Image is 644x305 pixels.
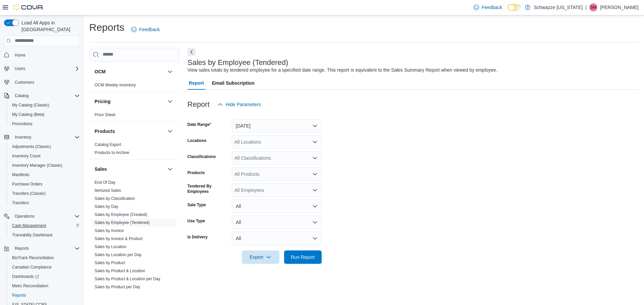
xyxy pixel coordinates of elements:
span: Dashboards [9,273,80,281]
a: Sales by Product per Day [95,285,140,289]
button: Canadian Compliance [7,262,83,272]
button: My Catalog (Beta) [7,110,83,119]
button: [DATE] [232,119,322,133]
span: Sales by Product [95,260,125,265]
a: Products to Archive [95,150,129,155]
div: Sarah McDole [589,3,597,11]
span: Catalog Export [95,142,121,147]
h1: Reports [89,21,124,34]
label: Use Type [187,218,205,224]
span: Sales by Classification [95,196,135,201]
a: Itemized Sales [95,188,121,193]
label: Tendered By Employees [187,183,229,194]
span: Report [189,76,204,90]
span: Email Subscription [212,76,255,90]
span: Sales by Day [95,204,118,209]
span: Canadian Compliance [9,263,80,271]
a: Price Sheet [95,112,115,117]
span: My Catalog (Beta) [9,110,80,119]
span: Sales by Product & Location per Day [95,276,160,282]
span: Customers [15,80,34,85]
button: Open list of options [312,139,318,145]
h3: Sales by Employee (Tendered) [187,59,288,67]
span: Load All Apps in [GEOGRAPHIC_DATA] [19,19,80,33]
button: OCM [95,68,165,75]
span: Promotions [12,121,33,127]
button: Users [12,65,28,73]
a: Sales by Product & Location per Day [95,277,160,281]
span: Export [246,250,275,264]
button: Users [1,64,83,73]
a: Inventory Manager (Classic) [9,161,65,169]
button: Transfers (Classic) [7,189,83,198]
button: Customers [1,77,83,87]
h3: OCM [95,68,106,75]
span: Sales by Location [95,244,126,249]
span: Transfers (Classic) [9,189,80,198]
span: Metrc Reconciliation [12,283,48,289]
button: Open list of options [312,171,318,177]
label: Date Range [187,122,211,127]
span: Promotions [9,120,80,128]
a: End Of Day [95,180,115,185]
button: Reports [7,291,83,300]
span: Inventory Manager (Classic) [9,161,80,169]
span: Transfers [12,200,29,206]
button: Reports [1,244,83,253]
button: Pricing [95,98,165,105]
button: Inventory Manager (Classic) [7,161,83,170]
a: Inventory Count [9,152,43,160]
button: Catalog [1,91,83,100]
button: Operations [1,212,83,221]
button: Inventory [12,133,34,141]
span: Reports [12,293,26,298]
span: Products to Archive [95,150,129,155]
span: Price Sheet [95,112,115,118]
a: OCM Weekly Inventory [95,83,136,87]
label: Is Delivery [187,234,208,240]
span: Cash Management [12,223,46,228]
span: Hide Parameters [226,101,261,108]
span: Feedback [482,4,502,11]
a: Transfers (Classic) [9,189,48,198]
a: Sales by Employee (Tendered) [95,220,150,225]
div: Products [89,141,179,159]
button: Operations [12,212,37,220]
span: Customers [12,78,80,86]
label: Locations [187,138,207,143]
a: Sales by Invoice & Product [95,236,143,241]
p: Schwazze [US_STATE] [534,3,583,11]
button: Pricing [166,97,174,105]
span: Metrc Reconciliation [9,282,80,290]
button: Manifests [7,170,83,179]
span: Home [15,53,25,58]
div: OCM [89,81,179,92]
button: Reports [12,244,32,252]
span: Catalog [12,92,80,100]
h3: Report [187,100,210,108]
button: Sales [166,165,174,173]
button: Purchase Orders [7,179,83,189]
span: Sales by Product & Location [95,268,145,274]
span: Users [15,66,25,71]
button: Metrc Reconciliation [7,281,83,291]
a: Customers [12,78,37,86]
h3: Sales [95,166,107,172]
span: OCM Weekly Inventory [95,82,136,88]
button: Hide Parameters [215,98,264,111]
button: Open list of options [312,155,318,161]
button: Adjustments (Classic) [7,142,83,151]
span: Reports [12,244,80,252]
button: All [232,200,322,213]
span: Traceabilty Dashboard [12,232,52,238]
label: Sale Type [187,202,206,208]
a: Sales by Location per Day [95,252,142,257]
button: Next [187,48,196,56]
a: Metrc Reconciliation [9,282,51,290]
button: BioTrack Reconciliation [7,253,83,262]
button: Cash Management [7,221,83,230]
span: Users [12,65,80,73]
span: Purchase Orders [12,181,43,187]
span: Purchase Orders [9,180,80,188]
a: Adjustments (Classic) [9,143,54,151]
